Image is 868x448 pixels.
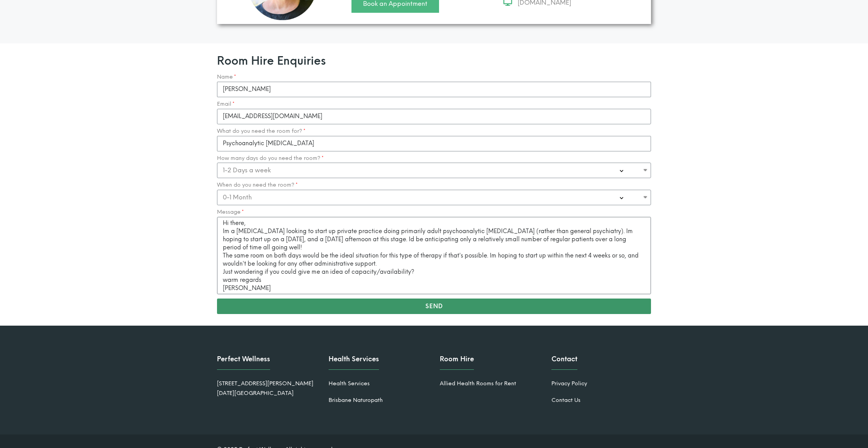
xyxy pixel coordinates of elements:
[217,182,298,188] label: When do you need the room?
[551,380,587,387] a: Privacy Policy
[217,128,305,134] label: What do you need the room for?
[329,355,379,370] h3: Health Services
[329,397,383,403] a: Brisbane Naturopath
[217,355,270,370] h3: Perfect Wellness
[440,355,474,370] h3: Room Hire
[217,109,651,124] input: Email
[217,101,234,107] label: Email
[551,397,580,403] a: Contact Us
[217,82,651,97] input: Name
[217,209,244,215] label: Message
[363,1,427,7] span: Book an Appointment
[329,380,370,387] a: Health Services
[551,355,577,370] h3: Contact
[217,155,324,161] label: How many days do you need the room?
[217,299,651,314] button: Send
[217,74,236,80] label: Name
[440,380,516,387] a: Allied Health Rooms for Rent
[425,304,443,309] span: Send
[217,55,651,66] h2: Room Hire Enquiries
[217,379,317,398] div: [STREET_ADDRESS][PERSON_NAME] [DATE][GEOGRAPHIC_DATA]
